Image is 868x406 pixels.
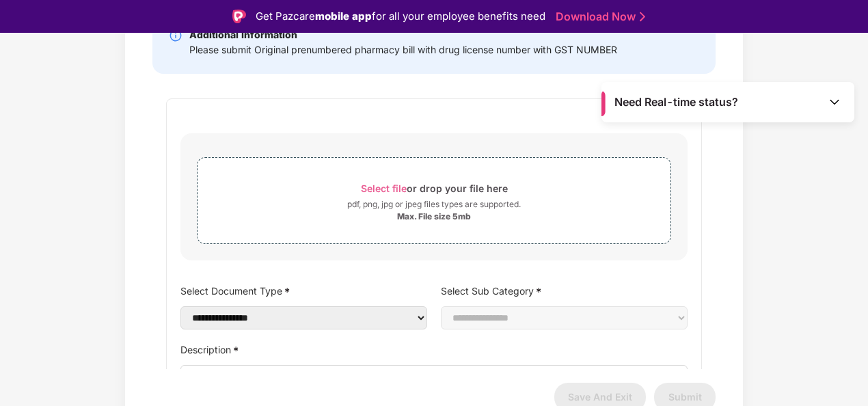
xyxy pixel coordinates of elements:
span: Submit [668,391,702,403]
div: pdf, png, jpg or jpeg files types are supported. [347,198,521,211]
label: Description [180,340,688,360]
span: Save And Exit [568,391,632,403]
div: Max. File size 5mb [397,211,471,222]
a: Download Now [556,10,641,24]
strong: mobile app [315,10,372,23]
img: Stroke [640,10,645,24]
span: Select fileor drop your file herepdf, png, jpg or jpeg files types are supported.Max. File size 5mb [198,168,670,233]
img: svg+xml;base64,PHN2ZyBpZD0iSW5mby0yMHgyMCIgeG1sbnM9Imh0dHA6Ly93d3cudzMub3JnLzIwMDAvc3ZnIiB3aWR0aD... [169,29,182,42]
img: Toggle Icon [828,95,841,109]
b: Additional Information [189,29,297,40]
div: Get Pazcare for all your employee benefits need [256,8,545,25]
label: Select Sub Category [441,281,688,301]
div: or drop your file here [361,179,508,198]
label: Select Document Type [180,281,427,301]
span: Select file [361,182,407,194]
span: Need Real-time status? [614,95,738,109]
img: Logo [232,10,246,23]
div: Please submit Original prenumbered pharmacy bill with drug license number with GST NUMBER [189,42,617,57]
